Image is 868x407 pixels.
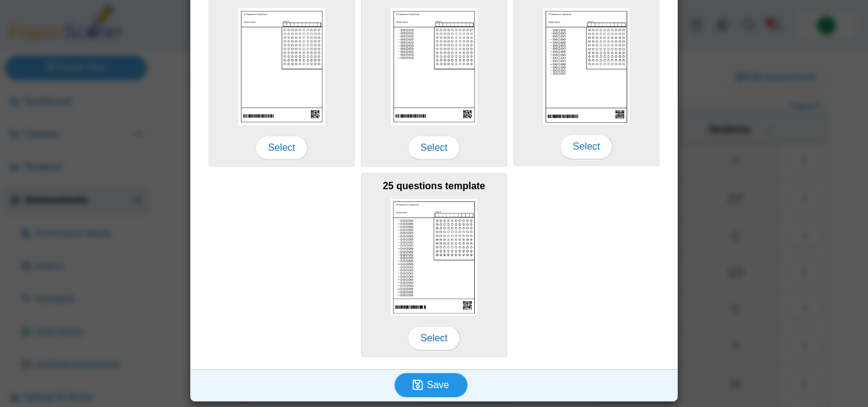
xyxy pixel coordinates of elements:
button: Save [394,373,468,397]
span: Select [560,134,613,159]
img: scan_sheet_blank.png [238,8,325,125]
span: Select [408,136,460,160]
span: Select [408,326,460,350]
span: Select [255,136,308,160]
img: scan_sheet_15_questions.png [543,8,630,125]
span: Save [427,380,449,390]
img: scan_sheet_10_questions.png [391,8,477,125]
img: scan_sheet_25_questions.png [391,199,477,316]
b: 25 questions template [383,181,485,191]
